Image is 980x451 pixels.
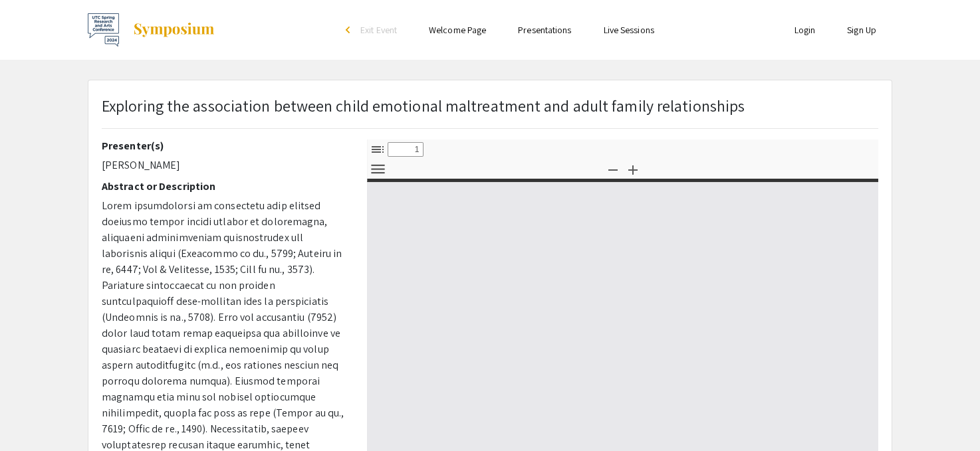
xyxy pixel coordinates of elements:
p: [PERSON_NAME] [102,157,347,173]
h2: Abstract or Description [102,180,347,193]
button: Zoom Out [602,159,624,179]
a: Presentations [518,24,571,36]
a: Live Sessions [604,24,654,36]
input: Page [388,142,424,157]
a: Sign Up [847,24,876,36]
p: Exploring the association between child emotional maltreatment and adult family relationships [102,94,745,118]
img: UTC Spring Research and Arts Conference 2024 [88,13,119,46]
img: Symposium by ForagerOne [132,22,215,38]
a: Login [795,24,816,36]
a: Welcome Page [429,24,486,36]
button: Toggle Sidebar [366,139,389,159]
div: arrow_back_ios [346,26,354,34]
button: Zoom In [622,159,644,179]
span: Exit Event [360,24,397,36]
a: UTC Spring Research and Arts Conference 2024 [88,13,215,46]
h2: Presenter(s) [102,139,347,152]
button: Tools [366,159,389,179]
